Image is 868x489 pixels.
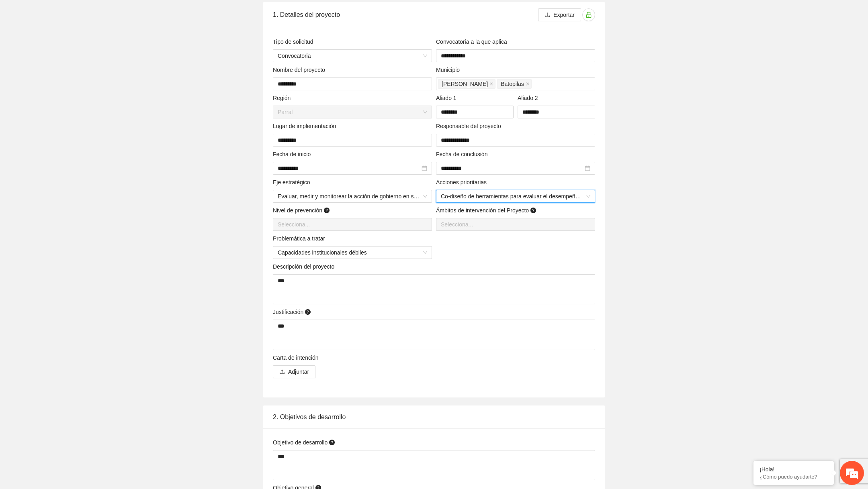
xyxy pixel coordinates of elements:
[47,107,111,188] span: Estamos en línea.
[442,79,488,88] span: [PERSON_NAME]
[305,309,311,315] span: question-circle
[273,308,312,316] span: Justificación
[436,94,459,102] span: Aliado 1
[329,440,335,445] span: question-circle
[273,3,538,26] div: 1. Detalles del proyecto
[273,353,321,362] span: Carta de intención
[278,247,427,259] span: Capacidades institucionales débiles
[273,206,331,215] span: Nivel de prevención
[436,150,491,159] span: Fecha de conclusión
[436,122,504,130] span: Responsable del proyecto
[441,190,590,202] span: Co-diseño de herramientas para evaluar el desempeño de la autoridad orientada a resultados
[583,12,595,18] span: unlock
[438,79,495,89] span: Allende
[279,369,285,375] span: upload
[273,150,314,159] span: Fecha de inicio
[436,37,510,46] span: Convocatoria a la que aplica
[582,8,595,21] button: unlock
[518,94,541,102] span: Aliado 2
[436,65,463,74] span: Municipio
[273,365,315,378] button: uploadAdjuntar
[273,178,313,187] span: Eje estratégico
[526,82,530,86] span: close
[501,79,524,88] span: Batopilas
[759,466,828,473] div: ¡Hola!
[288,367,309,376] span: Adjuntar
[273,262,338,271] span: Descripción del proyecto
[273,65,328,74] span: Nombre del proyecto
[273,37,316,46] span: Tipo de solicitud
[759,474,828,480] p: ¿Cómo puedo ayudarte?
[489,82,493,86] span: close
[545,12,550,18] span: download
[436,206,538,215] span: Ámbitos de intervención del Proyecto
[273,438,336,447] span: Objetivo de desarrollo
[530,208,536,213] span: question-circle
[42,41,135,51] div: Chatee con nosotros ahora
[273,122,339,130] span: Lugar de implementación
[273,234,328,243] span: Problemática a tratar
[436,178,490,187] span: Acciones prioritarias
[4,219,153,247] textarea: Escriba su mensaje y pulse “Intro”
[324,208,330,213] span: question-circle
[497,79,532,89] span: Batopilas
[278,190,427,202] span: Evaluar, medir y monitorear la acción de gobierno en seguridad y justicia
[278,106,427,118] span: Parral
[278,50,427,62] span: Convocatoria
[538,8,581,21] button: downloadExportar
[273,369,315,375] span: uploadAdjuntar
[273,405,595,428] div: 2. Objetivos de desarrollo
[553,10,575,19] span: Exportar
[273,94,294,102] span: Región
[132,4,151,23] div: Minimizar ventana de chat en vivo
